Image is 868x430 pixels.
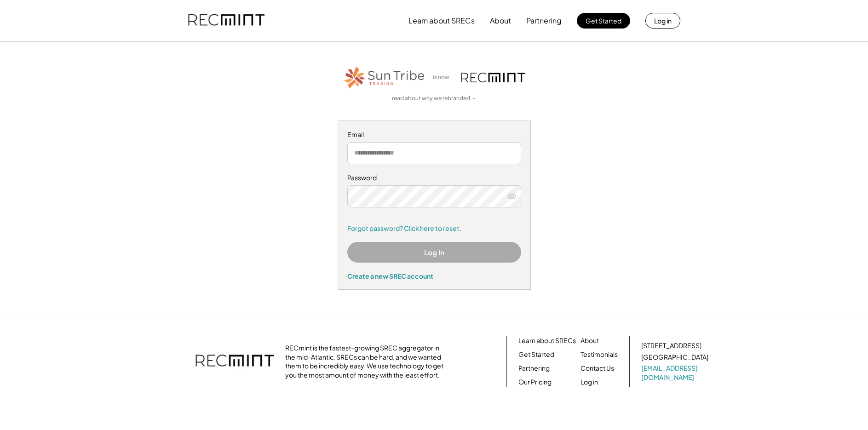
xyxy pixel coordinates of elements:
button: Log In [347,242,521,263]
a: Our Pricing [518,378,552,387]
a: Testimonials [581,350,618,359]
a: [EMAIL_ADDRESS][DOMAIN_NAME] [641,364,710,382]
a: read about why we rebranded → [392,95,477,103]
a: Partnering [518,364,550,373]
button: Learn about SRECs [408,11,475,30]
div: RECmint is the fastest-growing SREC aggregator in the mid-Atlantic. SRECs can be hard, and we wan... [285,344,448,379]
div: is now [431,74,456,81]
img: recmint-logotype%403x.png [461,73,525,82]
img: recmint-logotype%403x.png [195,345,274,378]
img: recmint-logotype%403x.png [188,5,264,36]
img: STT_Horizontal_Logo%2B-%2BColor.png [343,65,426,90]
a: Forgot password? Click here to reset. [347,224,521,233]
div: [STREET_ADDRESS] [641,341,701,350]
button: Partnering [526,11,562,30]
a: About [581,336,599,345]
div: Email [347,130,521,139]
a: Learn about SRECs [518,336,576,345]
a: Contact Us [581,364,614,373]
div: [GEOGRAPHIC_DATA] [641,353,708,362]
a: Log in [581,378,598,387]
div: Password [347,173,521,183]
a: Get Started [518,350,554,359]
button: Log in [645,13,680,29]
div: Create a new SREC account [347,272,521,280]
button: Get Started [577,13,630,29]
button: About [490,11,511,30]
